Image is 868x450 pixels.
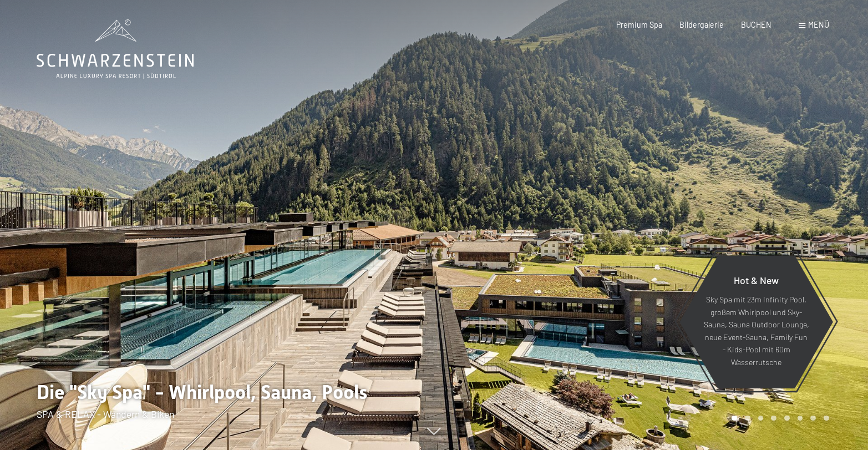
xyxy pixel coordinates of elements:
span: Menü [808,20,829,29]
div: Carousel Page 1 (Current Slide) [732,416,737,421]
div: Carousel Page 4 [771,416,776,421]
div: Carousel Page 8 [824,416,829,421]
a: BUCHEN [741,20,771,29]
a: Premium Spa [616,20,662,29]
a: Hot & New Sky Spa mit 23m Infinity Pool, großem Whirlpool und Sky-Sauna, Sauna Outdoor Lounge, ne... [679,255,834,389]
a: Bildergalerie [679,20,724,29]
p: Sky Spa mit 23m Infinity Pool, großem Whirlpool und Sky-Sauna, Sauna Outdoor Lounge, neue Event-S... [703,294,809,369]
div: Carousel Page 7 [810,416,816,421]
div: Carousel Page 3 [758,416,764,421]
div: Carousel Page 6 [798,416,803,421]
div: Carousel Page 5 [784,416,790,421]
span: Hot & New [734,274,779,286]
div: Carousel Pagination [728,416,829,421]
div: Carousel Page 2 [745,416,750,421]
